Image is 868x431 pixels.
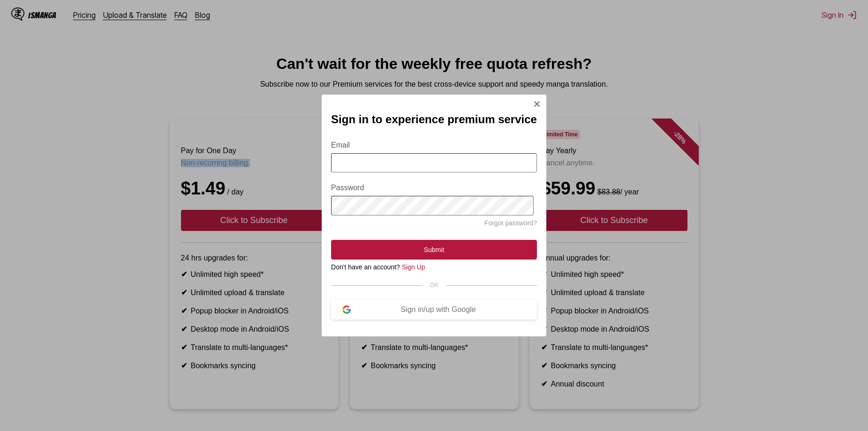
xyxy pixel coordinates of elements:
[331,184,537,192] label: Password
[331,300,537,320] button: Sign in/up with Google
[322,95,546,337] div: Sign In Modal
[351,305,526,314] div: Sign in/up with Google
[331,282,537,289] div: OR
[402,263,425,271] a: Sign Up
[342,305,351,314] img: google-logo
[331,240,537,260] button: Submit
[533,100,541,108] img: Close
[331,113,537,126] h2: Sign in to experience premium service
[331,141,537,149] label: Email
[484,219,537,227] a: Forgot password?
[331,263,537,271] div: Don't have an account?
